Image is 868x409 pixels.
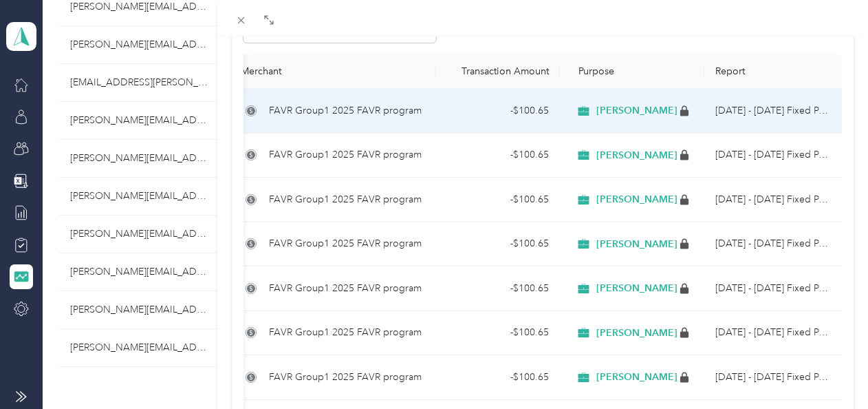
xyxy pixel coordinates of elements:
[447,236,549,251] div: - $100.65
[704,54,842,89] th: Report
[269,192,422,207] span: FAVR Group1 2025 FAVR program
[230,54,436,89] th: Merchant
[447,325,549,340] div: - $100.65
[596,149,677,162] span: [PERSON_NAME]
[436,54,560,89] th: Transaction Amount
[704,355,842,400] td: May 16 - 31, 2025 Fixed Payment
[704,89,842,134] td: Aug 16 - 31, 2025 Fixed Payment
[596,105,677,117] span: [PERSON_NAME]
[704,134,842,178] td: Aug 1 - 15, 2025 Fixed Payment
[447,103,549,118] div: - $100.65
[447,147,549,162] div: - $100.65
[269,370,422,385] span: FAVR Group1 2025 FAVR program
[269,236,422,251] span: FAVR Group1 2025 FAVR program
[596,327,677,339] span: [PERSON_NAME]
[596,371,677,384] span: [PERSON_NAME]
[791,332,868,409] iframe: Everlance-gr Chat Button Frame
[596,282,677,295] span: [PERSON_NAME]
[704,222,842,267] td: Jul 1 - 15, 2025 Fixed Payment
[447,281,549,296] div: - $100.65
[596,193,677,206] span: [PERSON_NAME]
[704,311,842,356] td: Jun 1 - 15, 2025 Fixed Payment
[447,192,549,207] div: - $100.65
[269,325,422,340] span: FAVR Group1 2025 FAVR program
[704,266,842,311] td: Jun 16 - 30, 2025 Fixed Payment
[269,281,422,296] span: FAVR Group1 2025 FAVR program
[571,65,614,77] span: Purpose
[447,370,549,385] div: - $100.65
[269,147,422,162] span: FAVR Group1 2025 FAVR program
[596,238,677,251] span: [PERSON_NAME]
[269,103,422,118] span: FAVR Group1 2025 FAVR program
[704,178,842,222] td: Jul 16 - 31, 2025 Fixed Payment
